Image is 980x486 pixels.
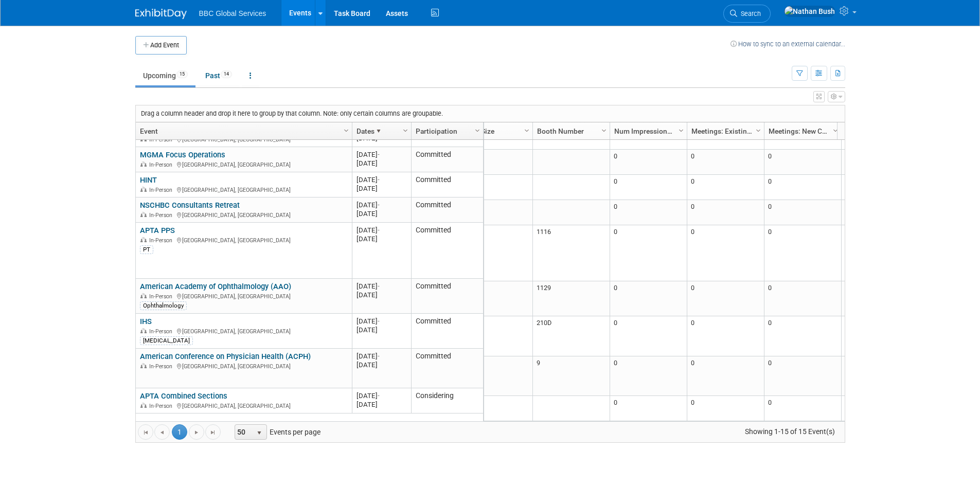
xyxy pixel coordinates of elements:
[737,10,761,17] span: Search
[610,225,687,281] td: 0
[140,245,153,254] div: PT
[357,201,406,209] div: [DATE]
[841,356,918,396] td: 0
[537,122,603,140] a: Booth Number
[357,400,406,409] div: [DATE]
[830,122,841,138] a: Column Settings
[176,70,188,78] span: 15
[411,388,483,413] td: Considering
[140,401,347,410] div: [GEOGRAPHIC_DATA], [GEOGRAPHIC_DATA]
[357,352,406,361] div: [DATE]
[401,127,409,135] span: Column Settings
[149,328,175,335] span: In-Person
[140,212,147,217] img: In-Person Event
[610,316,687,356] td: 0
[357,391,406,400] div: [DATE]
[764,200,841,225] td: 0
[532,281,610,316] td: 1129
[687,396,764,421] td: 0
[140,122,345,140] a: Event
[753,122,764,138] a: Column Settings
[687,356,764,396] td: 0
[357,209,406,218] div: [DATE]
[411,197,483,223] td: Committed
[357,282,406,291] div: [DATE]
[140,150,225,159] a: MGMA Focus Operations
[357,175,406,184] div: [DATE]
[532,356,610,396] td: 9
[140,175,157,185] a: HINT
[841,281,918,316] td: 0
[140,185,347,194] div: [GEOGRAPHIC_DATA], [GEOGRAPHIC_DATA]
[378,352,380,360] span: -
[140,328,147,333] img: In-Person Event
[140,363,147,368] img: In-Person Event
[140,301,187,310] div: Ophthalmology
[764,396,841,421] td: 0
[411,147,483,172] td: Committed
[140,403,147,408] img: In-Person Event
[149,212,175,219] span: In-Person
[136,105,845,122] div: Drag a column header and drop it here to group by that column. Note: only certain columns are gro...
[378,201,380,209] span: -
[140,282,291,291] a: American Academy of Ophthalmology (AAO)
[831,127,840,135] span: Column Settings
[841,200,918,225] td: 0
[149,403,175,409] span: In-Person
[378,282,380,290] span: -
[523,127,531,135] span: Column Settings
[411,223,483,279] td: Committed
[357,326,406,334] div: [DATE]
[140,210,347,219] div: [GEOGRAPHIC_DATA], [GEOGRAPHIC_DATA]
[416,122,476,140] a: Participation
[455,316,532,356] td: 10X20
[532,225,610,281] td: 1116
[677,127,685,135] span: Column Settings
[357,361,406,369] div: [DATE]
[135,9,187,19] img: ExhibitDay
[357,235,406,243] div: [DATE]
[610,175,687,200] td: 0
[357,317,406,326] div: [DATE]
[473,127,482,135] span: Column Settings
[209,428,217,437] span: Go to the last page
[841,396,918,421] td: 0
[610,200,687,225] td: 0
[149,363,175,370] span: In-Person
[140,362,347,370] div: [GEOGRAPHIC_DATA], [GEOGRAPHIC_DATA]
[221,70,232,78] span: 14
[138,424,153,440] a: Go to the first page
[614,122,680,140] a: Num Impressions: Booth
[610,396,687,421] td: 0
[342,127,350,135] span: Column Settings
[172,424,187,440] span: 1
[687,150,764,175] td: 0
[687,175,764,200] td: 0
[140,391,227,401] a: APTA Combined Sections
[600,127,608,135] span: Column Settings
[140,293,147,298] img: In-Person Event
[841,225,918,281] td: 0
[460,122,526,140] a: Booth Size
[411,349,483,388] td: Committed
[135,66,195,85] a: Upcoming15
[221,424,331,440] span: Events per page
[841,316,918,356] td: 0
[730,40,845,48] a: How to sync to an external calendar...
[235,425,253,439] span: 50
[149,293,175,300] span: In-Person
[149,237,175,244] span: In-Person
[357,122,404,140] a: Dates
[764,316,841,356] td: 0
[610,281,687,316] td: 0
[140,352,311,361] a: American Conference on Physician Health (ACPH)
[189,424,204,440] a: Go to the next page
[769,122,834,140] a: Meetings: New Customers
[140,226,175,235] a: APTA PPS
[140,161,147,167] img: In-Person Event
[764,150,841,175] td: 0
[764,175,841,200] td: 0
[378,226,380,234] span: -
[140,236,347,244] div: [GEOGRAPHIC_DATA], [GEOGRAPHIC_DATA]
[784,6,835,17] img: Nathan Bush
